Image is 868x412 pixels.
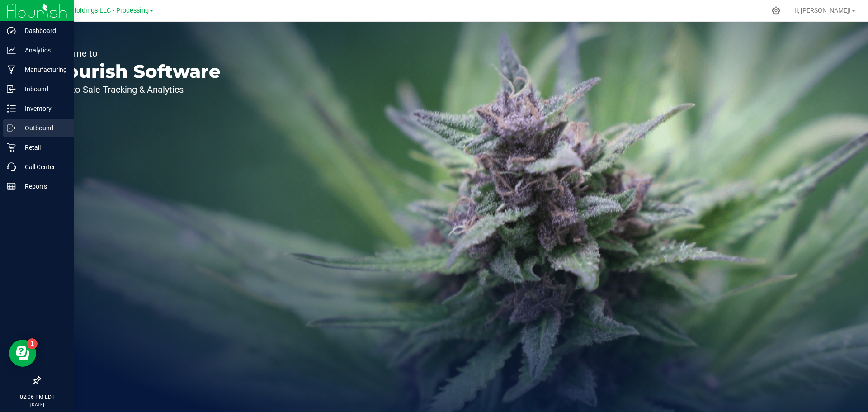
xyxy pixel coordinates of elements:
[16,45,70,56] p: Analytics
[7,104,16,113] inline-svg: Inventory
[4,401,70,408] p: [DATE]
[49,62,221,81] p: Flourish Software
[16,25,70,36] p: Dashboard
[16,161,70,172] p: Call Center
[4,393,70,401] p: 02:06 PM EDT
[16,64,70,75] p: Manufacturing
[16,103,70,114] p: Inventory
[7,65,16,74] inline-svg: Manufacturing
[16,84,70,95] p: Inbound
[16,123,70,133] p: Outbound
[7,85,16,94] inline-svg: Inbound
[31,7,149,14] span: Riviera Creek Holdings LLC - Processing
[9,340,36,367] iframe: Resource center
[7,182,16,191] inline-svg: Reports
[7,123,16,133] inline-svg: Outbound
[7,143,16,152] inline-svg: Retail
[792,7,851,14] span: Hi, [PERSON_NAME]!
[27,338,38,349] iframe: Resource center unread badge
[49,49,221,58] p: Welcome to
[7,26,16,35] inline-svg: Dashboard
[49,85,221,94] p: Seed-to-Sale Tracking & Analytics
[16,181,70,192] p: Reports
[7,162,16,171] inline-svg: Call Center
[16,142,70,153] p: Retail
[7,46,16,55] inline-svg: Analytics
[770,6,782,15] div: Manage settings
